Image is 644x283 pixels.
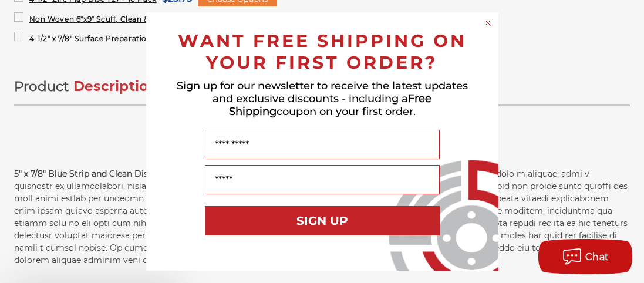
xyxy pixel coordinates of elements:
[205,206,440,235] button: SIGN UP
[585,251,609,262] span: Chat
[538,239,632,274] button: Chat
[229,92,432,118] span: Free Shipping
[178,30,467,73] span: WANT FREE SHIPPING ON YOUR FIRST ORDER?
[177,79,468,118] span: Sign up for our newsletter to receive the latest updates and exclusive discounts - including a co...
[482,17,494,29] button: Close dialog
